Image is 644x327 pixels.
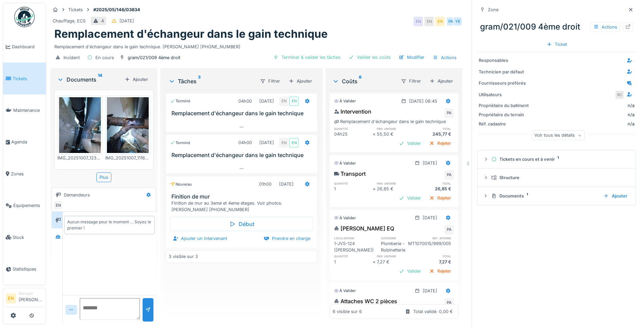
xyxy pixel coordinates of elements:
div: n/a [628,102,634,109]
h6: quantité [334,254,372,258]
div: À valider [334,215,356,221]
a: Tickets [3,63,46,94]
div: PA [444,225,454,235]
sup: 6 [359,77,362,85]
div: 4 [101,18,104,24]
div: EN [435,17,445,26]
summary: Tickets en cours et à venir1 [480,153,633,166]
div: 1 [334,186,372,192]
div: Ajouter [601,191,630,201]
div: Coûts [332,77,395,85]
h6: prix unitaire [377,126,415,131]
div: Documents [491,193,598,199]
h6: prix unitaire [377,181,415,186]
div: 04h25 [334,131,372,137]
div: Structure [491,174,627,181]
summary: Structure [480,171,633,184]
a: Équipements [3,190,46,221]
a: Statistiques [3,253,46,285]
div: [DATE] [279,181,294,187]
div: Demandeurs [64,192,90,198]
div: Responsables [479,57,530,64]
div: Ajouter [286,76,315,86]
strong: #2025/05/146/03834 [91,6,143,13]
div: Remplacement d'échangeur dans le gain technique. [PERSON_NAME] [PHONE_NUMBER] [54,41,458,50]
h6: total [416,126,454,131]
div: EN [279,138,289,148]
div: PA [446,17,456,26]
div: À valider [334,288,356,294]
div: Documents [57,75,122,84]
div: Filtrer [257,76,283,86]
div: 1-JVS-124 ([PERSON_NAME]) [334,240,376,253]
span: Équipements [13,202,43,209]
div: gram/021/009 4ème droit [477,18,636,36]
div: Ajouter [122,75,151,84]
li: EN [6,293,16,304]
div: Filtrer [398,76,424,86]
div: × [373,131,377,137]
div: 6 visible sur 6 [333,308,362,315]
div: EN [424,17,434,26]
div: Ticket [544,40,570,49]
div: Technicien par défaut [479,69,530,75]
div: 3 visible sur 3 [169,253,198,260]
div: Valider [396,139,424,148]
div: PA [444,108,454,118]
div: Utilisateurs [479,91,530,98]
div: 26,85 € [377,186,415,192]
div: [DATE] [423,214,437,221]
div: Zone [488,6,498,13]
div: n/a [532,121,634,127]
h6: localisation [334,236,376,240]
div: [DATE] [423,160,437,166]
div: Actions [430,53,460,63]
div: Tickets [68,6,83,13]
h3: Remplacement d'échangeur dans le gain technique [171,152,314,158]
sup: 14 [98,75,102,84]
div: [PERSON_NAME] EQ [334,224,394,233]
div: IMG_20251007_123208_721.jpg [57,155,103,161]
h3: Finition de mur [171,193,314,200]
span: Zones [11,171,43,177]
div: EN [413,17,423,26]
div: 7,27 € [377,259,415,265]
h6: catégorie [381,236,408,240]
div: Ajouter [427,76,456,86]
div: Finition de mur au 3eme et 4eme étages. Voir photos. [PERSON_NAME] [PHONE_NUMBER] [171,200,314,213]
div: [DATE] 08:45 [409,98,437,104]
div: Fournisseurs préférés [479,80,530,86]
div: 04h00 [238,98,252,104]
h6: total [416,254,454,258]
a: EN Manager[PERSON_NAME] [6,291,43,307]
div: YE [453,17,462,26]
span: Statistiques [13,266,43,272]
div: × [373,186,377,192]
div: EN [289,138,299,148]
div: Valider [396,193,424,203]
div: IMG_20251007_111644_957.jpg [105,155,150,161]
div: EN [53,201,63,210]
div: Propriétaire du terrain [479,111,530,118]
div: Valider les coûts [346,53,393,62]
div: Terminé [170,98,190,104]
h6: quantité [334,181,372,186]
a: Agenda [3,126,46,158]
div: Attaches WC 2 pièces [334,297,397,305]
div: Prendre en charge [261,234,313,243]
sup: 3 [198,77,201,85]
li: [PERSON_NAME] [19,291,43,306]
div: RC [615,90,624,100]
h3: Remplacement d'échangeur dans le gain technique [171,110,314,117]
a: Dashboard [3,31,46,63]
h6: total [416,181,454,186]
div: En cours [95,54,114,61]
div: À valider [334,98,356,104]
h6: quantité [334,126,372,131]
div: [DATE] [119,18,134,24]
h1: Remplacement d'échangeur dans le gain technique [54,28,328,40]
div: Intervention [334,107,371,116]
div: Début [170,217,313,231]
div: Rejeter [426,139,454,148]
div: Propriétaire du batiment [479,102,530,109]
